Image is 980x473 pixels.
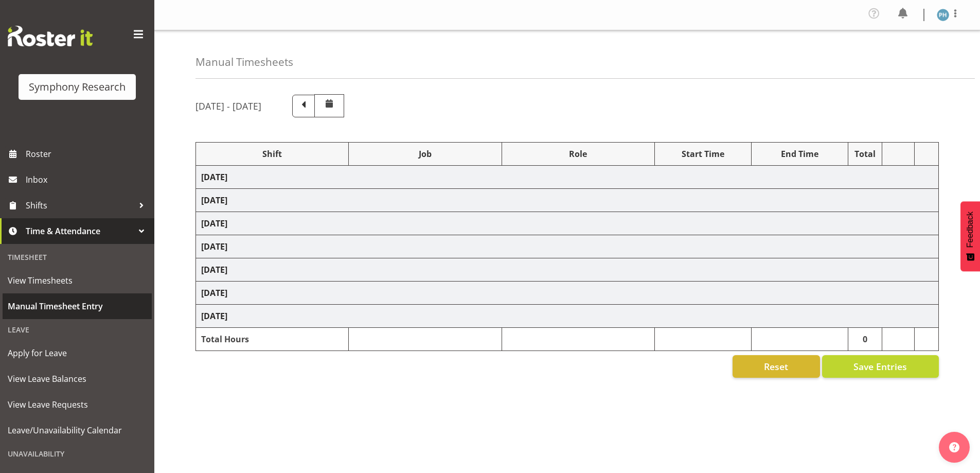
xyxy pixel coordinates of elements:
div: Shift [201,148,343,160]
img: paul-hitchfield1916.jpg [937,9,949,21]
button: Reset [733,355,820,378]
div: Leave [3,319,152,340]
span: Save Entries [853,360,907,373]
img: help-xxl-2.png [949,442,959,452]
span: Time & Attendance [26,223,134,239]
div: Role [507,148,649,160]
td: [DATE] [196,189,939,212]
span: Leave/Unavailability Calendar [8,423,147,438]
span: Manual Timesheet Entry [8,299,147,314]
span: View Leave Requests [8,397,147,412]
div: Job [354,148,496,160]
a: View Leave Balances [3,366,152,392]
td: 0 [848,328,882,351]
a: View Leave Requests [3,392,152,417]
span: View Timesheets [8,273,147,288]
button: Save Entries [822,355,939,378]
span: Roster [26,146,149,162]
h5: [DATE] - [DATE] [195,100,261,112]
div: Total [853,148,877,160]
span: View Leave Balances [8,371,147,387]
td: [DATE] [196,166,939,189]
td: [DATE] [196,305,939,328]
button: Feedback - Show survey [960,201,980,271]
span: Shifts [26,198,134,213]
div: Symphony Research [29,79,126,95]
td: Total Hours [196,328,349,351]
div: End Time [757,148,843,160]
span: Reset [764,360,788,373]
span: Inbox [26,172,149,187]
div: Timesheet [3,247,152,268]
div: Unavailability [3,443,152,464]
span: Apply for Leave [8,345,147,361]
span: Feedback [966,212,975,248]
a: View Timesheets [3,268,152,293]
img: Rosterit website logo [8,26,93,46]
td: [DATE] [196,212,939,235]
div: Start Time [660,148,746,160]
a: Leave/Unavailability Calendar [3,417,152,443]
h4: Manual Timesheets [195,56,293,68]
td: [DATE] [196,235,939,258]
a: Manual Timesheet Entry [3,293,152,319]
a: Apply for Leave [3,340,152,366]
td: [DATE] [196,258,939,282]
td: [DATE] [196,282,939,305]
